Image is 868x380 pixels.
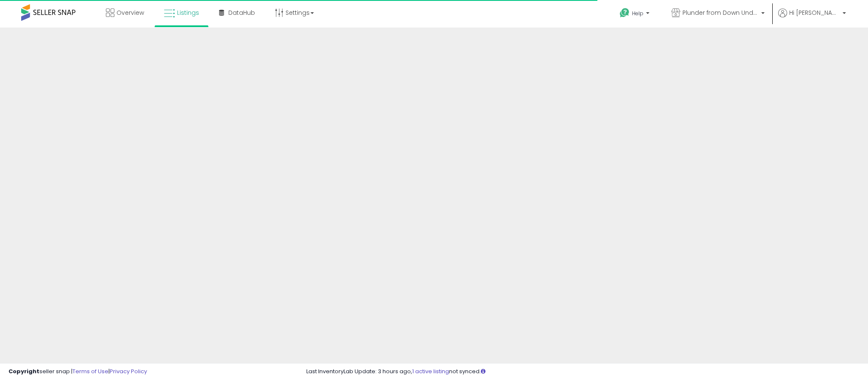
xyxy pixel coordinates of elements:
[177,8,199,17] span: Listings
[306,368,860,376] div: Last InventoryLab Update: 3 hours ago, not synced.
[682,8,759,17] span: Plunder from Down Under Shop
[412,367,449,375] a: 1 active listing
[778,8,846,28] a: Hi [PERSON_NAME]
[619,8,630,18] i: Get Help
[789,8,840,17] span: Hi [PERSON_NAME]
[481,369,485,374] i: Click here to read more about un-synced listings.
[8,367,39,375] strong: Copyright
[613,1,658,28] a: Help
[228,8,255,17] span: DataHub
[8,368,147,376] div: seller snap | |
[116,8,144,17] span: Overview
[110,367,147,375] a: Privacy Policy
[72,367,108,375] a: Terms of Use
[632,10,643,17] span: Help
